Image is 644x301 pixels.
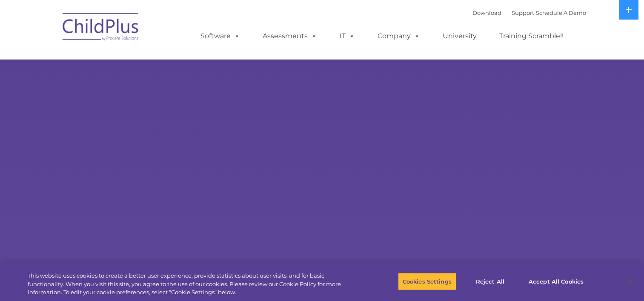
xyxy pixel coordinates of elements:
a: IT [331,28,364,45]
a: Training Scramble!! [491,28,572,45]
button: Close [621,272,640,291]
font: | [472,9,586,16]
a: Download [472,9,501,16]
a: Assessments [254,28,326,45]
a: Support [512,9,534,16]
button: Reject All [464,273,517,290]
a: Software [192,28,249,45]
img: ChildPlus by Procare Solutions [58,7,143,49]
button: Accept All Cookies [524,273,588,290]
a: University [434,28,485,45]
button: Cookies Settings [398,273,456,290]
a: Schedule A Demo [536,9,586,16]
a: Company [369,28,429,45]
div: This website uses cookies to create a better user experience, provide statistics about user visit... [28,272,354,297]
